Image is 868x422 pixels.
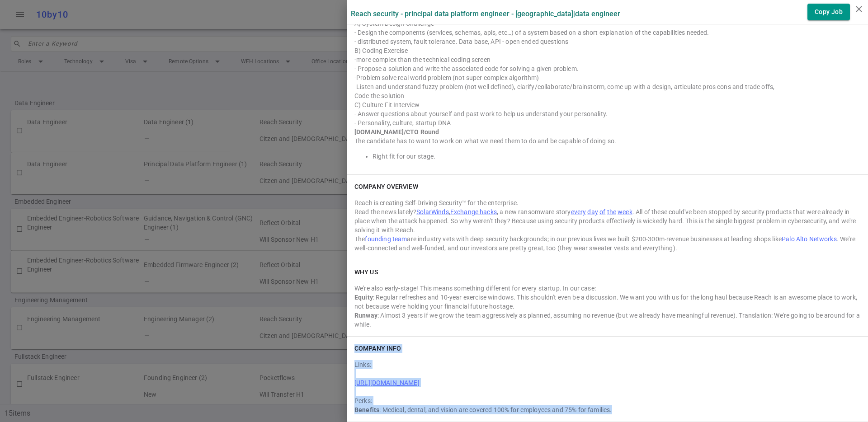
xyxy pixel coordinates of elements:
a: of [599,208,605,216]
h6: WHY US [354,267,378,277]
a: Exchange hacks [450,208,497,216]
strong: Benefits [354,406,379,413]
strong: Equity [354,294,373,301]
a: Palo Alto Networks [782,235,837,243]
a: the [607,208,616,216]
div: : Almost 3 years if we grow the team aggressively as planned, assuming no revenue (but we already... [354,311,861,329]
div: The are industry vets with deep security backgrounds; in our previous lives we built $200-300m-re... [354,234,861,253]
div: - Personality, culture, startup DNA [354,118,861,127]
div: C) Culture Fit Interview [354,100,861,109]
a: [URL][DOMAIN_NAME] [354,379,420,386]
i: close [854,4,864,14]
div: : Regular refreshes and 10-year exercise windows. This shouldn't even be a discussion. We want yo... [354,293,861,311]
div: Reach is creating Self-Driving Security™ for the enterprise. [354,198,861,207]
div: Read the news lately? , , a new ransomware story . All of these could've been stopped by security... [354,207,861,234]
li: Right fit for our stage. [373,152,861,161]
div: - Design the components (services, schemas, apis, etc…) of a system based on a short explanation ... [354,28,861,37]
div: -Listen and understand fuzzy problem (not well defined), clarify/collaborate/brainstorm, come up ... [354,82,861,91]
div: : Medical, dental, and vision are covered 100% for employees and 75% for families. [354,405,861,414]
div: Links: Perks: [354,356,861,414]
div: - Answer questions about yourself and past work to help us understand your personality. [354,109,861,118]
a: team [392,235,407,243]
a: week [618,208,632,216]
div: Code the solution [354,91,861,100]
label: Reach Security - Principal Data Platform Engineer - [GEOGRAPHIC_DATA] | Data Engineer [351,9,620,18]
button: Copy Job [807,4,850,20]
a: founding [365,235,391,243]
div: -Problem solve real world problem (not super complex algorithm) [354,73,861,82]
a: every [571,208,586,216]
div: - Propose a solution and write the associated code for solving a given problem. [354,64,861,73]
div: The candidate has to want to work on what we need them to do and be capable of doing so. [354,136,861,145]
h6: COMPANY OVERVIEW [354,182,418,191]
h6: COMPANY INFO [354,344,401,353]
div: - distributed system, fault tolerance. Data base, API - open ended questions [354,37,861,46]
div: We're also early-stage! This means something different for every startup. In our case: [354,284,861,293]
strong: [DOMAIN_NAME]/CTO Round [354,128,439,136]
strong: Runway [354,312,377,319]
a: SolarWinds [416,208,449,216]
div: -more complex than the technical coding screen [354,55,861,64]
a: day [587,208,598,216]
div: B) Coding Exercise [354,46,861,55]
